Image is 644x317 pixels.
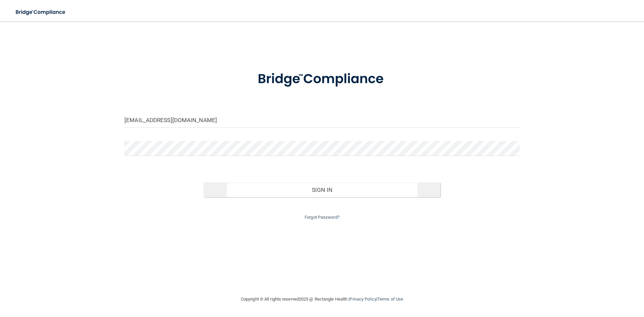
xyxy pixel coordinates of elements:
[200,288,444,310] div: Copyright © All rights reserved 2025 @ Rectangle Health | |
[204,182,441,197] button: Sign In
[350,297,376,302] a: Privacy Policy
[305,215,339,220] a: Forgot Password?
[244,62,400,97] img: bridge_compliance_login_screen.278c3ca4.svg
[10,5,72,19] img: bridge_compliance_login_screen.278c3ca4.svg
[377,297,403,302] a: Terms of Use
[124,113,520,128] input: Email
[528,269,636,296] iframe: Drift Widget Chat Controller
